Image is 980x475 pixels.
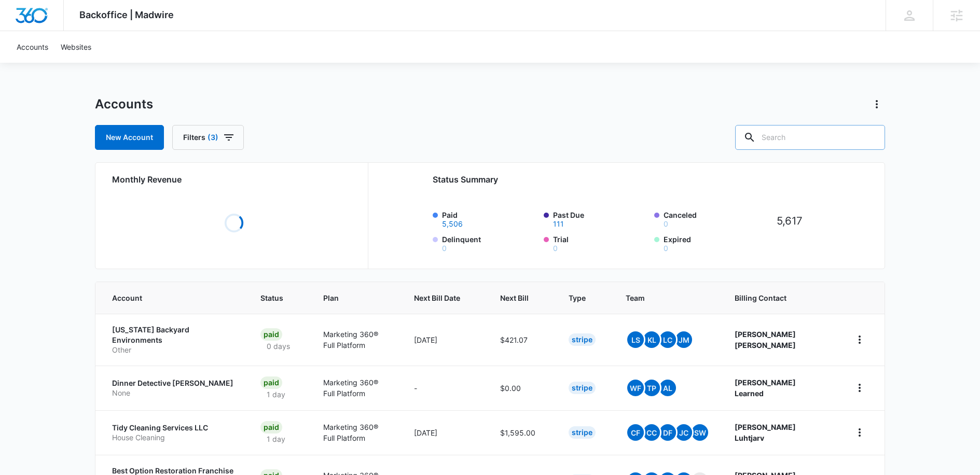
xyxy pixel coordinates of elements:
[627,424,644,441] span: CF
[643,331,660,348] span: KL
[777,214,803,227] tspan: 5,617
[112,325,236,355] a: [US_STATE] Backyard EnvironmentsOther
[553,234,648,252] label: Trial
[735,125,885,150] input: Search
[488,366,556,410] td: $0.00
[260,434,292,444] p: 1 day
[402,410,488,455] td: [DATE]
[112,292,220,303] span: Account
[553,220,564,228] button: Past Due
[414,292,460,303] span: Next Bill Date
[112,388,236,398] p: None
[643,380,660,396] span: TP
[664,209,759,228] label: Canceled
[260,389,292,400] p: 1 day
[433,173,816,186] h2: Status Summary
[692,424,708,441] span: SW
[112,378,236,398] a: Dinner Detective [PERSON_NAME]None
[79,9,174,20] span: Backoffice | Madwire
[54,31,98,63] a: Websites
[323,292,389,303] span: Plan
[735,423,796,442] strong: [PERSON_NAME] Luhtjarv
[569,382,596,394] div: Stripe
[260,292,283,303] span: Status
[675,424,692,441] span: JC
[851,331,868,348] button: home
[402,314,488,366] td: [DATE]
[112,173,355,186] h2: Monthly Revenue
[323,422,389,443] p: Marketing 360® Full Platform
[112,432,236,443] p: House Cleaning
[112,423,236,433] p: Tidy Cleaning Services LLC
[659,331,676,348] span: LC
[735,378,796,398] strong: [PERSON_NAME] Learned
[260,341,296,352] p: 0 days
[112,325,236,345] p: [US_STATE] Backyard Environments
[664,234,759,252] label: Expired
[659,424,676,441] span: DF
[95,96,153,112] h1: Accounts
[626,292,695,303] span: Team
[500,292,529,303] span: Next Bill
[95,125,164,150] a: New Account
[643,424,660,441] span: CC
[488,314,556,366] td: $421.07
[442,209,537,228] label: Paid
[402,366,488,410] td: -
[10,31,54,63] a: Accounts
[675,331,692,348] span: JM
[553,209,648,228] label: Past Due
[488,410,556,455] td: $1,595.00
[112,378,236,388] p: Dinner Detective [PERSON_NAME]
[112,423,236,443] a: Tidy Cleaning Services LLCHouse Cleaning
[208,134,218,141] span: (3)
[659,380,676,396] span: AL
[260,328,282,341] div: Paid
[112,345,236,355] p: Other
[735,292,826,303] span: Billing Contact
[323,377,389,399] p: Marketing 360® Full Platform
[172,125,244,150] button: Filters(3)
[442,220,463,228] button: Paid
[868,96,885,113] button: Actions
[569,292,586,303] span: Type
[735,330,796,350] strong: [PERSON_NAME] [PERSON_NAME]
[260,376,282,389] div: Paid
[260,421,282,434] div: Paid
[569,426,596,439] div: Stripe
[569,333,596,346] div: Stripe
[851,424,868,441] button: home
[323,329,389,351] p: Marketing 360® Full Platform
[851,380,868,396] button: home
[627,380,644,396] span: WF
[627,331,644,348] span: LS
[442,234,537,252] label: Delinquent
